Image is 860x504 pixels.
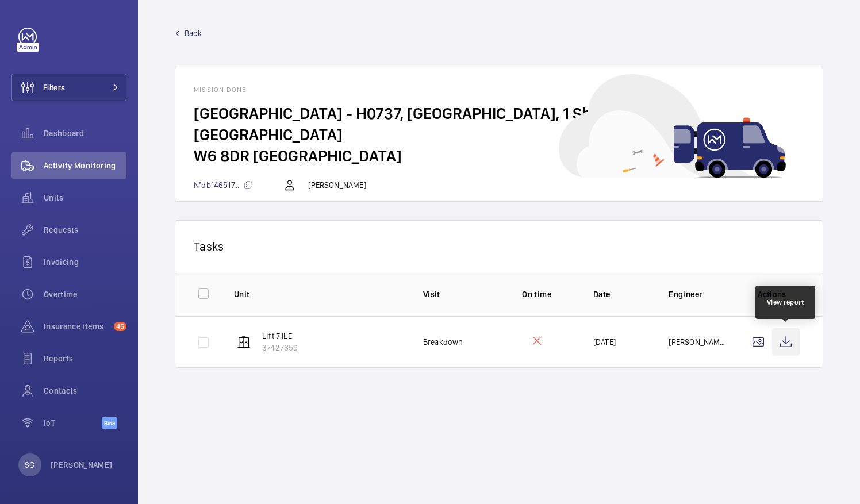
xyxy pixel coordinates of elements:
span: N°db146517... [194,180,253,190]
span: Requests [44,224,126,236]
span: Activity Monitoring [44,160,126,171]
span: Overtime [44,288,126,300]
p: Lift 7 ILE [262,330,298,342]
p: Unit [234,288,405,300]
span: 45 [114,322,126,331]
span: IoT [44,417,102,429]
span: Invoicing [44,256,126,268]
p: [DATE] [593,336,616,348]
p: [PERSON_NAME] [51,459,113,471]
p: Visit [423,288,481,300]
p: On time [498,288,574,300]
span: Units [44,192,126,203]
span: Contacts [44,385,126,397]
p: Engineer [669,288,726,300]
p: Actions [744,288,800,300]
p: Tasks [194,239,804,253]
span: Dashboard [44,128,126,139]
h1: Mission done [194,86,804,94]
p: 37427859 [262,342,298,353]
button: Filters [11,74,126,101]
span: Reports [44,353,126,364]
p: Breakdown [423,336,463,348]
p: [PERSON_NAME] [308,179,366,191]
span: Beta [102,417,117,429]
div: View report [767,297,804,307]
img: elevator.svg [237,335,251,349]
p: Date [593,288,651,300]
p: [PERSON_NAME] [669,336,726,348]
span: Back [185,28,202,39]
span: Insurance items [44,321,109,332]
h2: [GEOGRAPHIC_DATA] - H0737, [GEOGRAPHIC_DATA], 1 Shortlands, [GEOGRAPHIC_DATA] [194,103,804,145]
p: SG [25,459,34,471]
span: Filters [43,82,65,93]
h2: W6 8DR [GEOGRAPHIC_DATA] [194,145,804,167]
img: car delivery [559,74,786,178]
